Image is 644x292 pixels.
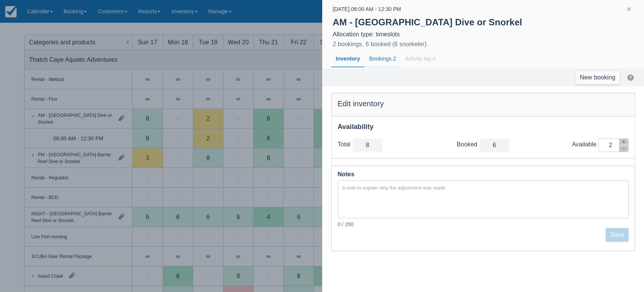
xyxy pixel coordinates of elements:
[575,71,620,84] a: New booking
[333,31,634,38] div: Allocation type: timeslots
[572,141,598,148] div: Available
[456,141,479,148] div: Booked
[333,5,401,14] div: [DATE] , 08:00 AM - 12:30 PM
[338,123,629,131] div: Availability
[333,17,522,27] strong: AM - [GEOGRAPHIC_DATA] Dive or Snorkel
[364,50,400,68] div: Bookings 2
[338,169,629,180] div: Notes
[333,40,427,49] div: 2 bookings, 6 booked (6 snorkeler)
[338,221,629,228] div: 0 / 260
[331,50,365,68] div: Inventory
[338,99,629,109] div: Edit inventory
[338,141,352,148] div: Total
